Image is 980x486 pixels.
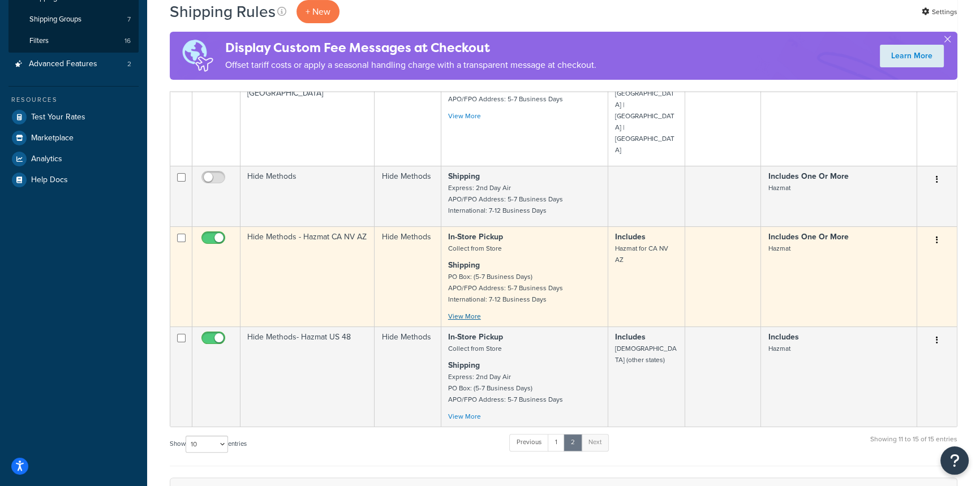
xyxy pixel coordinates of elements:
[8,170,139,190] a: Help Docs
[375,326,441,427] td: Hide Methods
[8,31,139,51] a: Filters 16
[615,231,646,243] strong: Includes
[31,134,74,143] span: Marketplace
[8,54,139,75] li: Advanced Features
[29,15,81,24] span: Shipping Groups
[240,166,375,226] td: Hide Methods
[448,359,480,371] strong: Shipping
[768,331,798,343] strong: Includes
[448,170,480,182] strong: Shipping
[124,36,131,46] span: 16
[448,183,563,216] small: Express: 2nd Day Air APO/FPO Address: 5-7 Business Days International: 7-12 Business Days
[29,36,49,46] span: Filters
[225,38,596,57] h4: Display Custom Fee Messages at Checkout
[240,26,375,166] td: Hide all methods for [GEOGRAPHIC_DATA]/ [GEOGRAPHIC_DATA] + [GEOGRAPHIC_DATA]/ [GEOGRAPHIC_DATA]/...
[8,54,139,75] a: Advanced Features 2
[240,226,375,326] td: Hide Methods - Hazmat CA NV AZ
[615,43,674,155] small: [GEOGRAPHIC_DATA] & [GEOGRAPHIC_DATA] [GEOGRAPHIC_DATA] | [GEOGRAPHIC_DATA] | [GEOGRAPHIC_DATA]
[615,331,646,343] strong: Includes
[448,231,503,243] strong: In-Store Pickup
[448,331,503,343] strong: In-Store Pickup
[564,434,582,451] a: 2
[225,57,596,73] p: Offset tariff costs or apply a seasonal handling charge with a transparent message at checkout.
[170,32,225,80] img: duties-banner-06bc72dcb5fe05cb3f9472aba00be2ae8eb53ab6f0d8bb03d382ba314ac3c341.png
[509,434,549,451] a: Previous
[448,243,502,253] small: Collect from Store
[448,311,481,321] a: View More
[448,259,480,271] strong: Shipping
[768,231,848,243] strong: Includes One Or More
[922,4,957,20] a: Settings
[240,326,375,427] td: Hide Methods- Hazmat US 48
[768,170,848,182] strong: Includes One Or More
[8,9,139,30] a: Shipping Groups 7
[768,183,790,193] small: Hazmat
[8,128,139,148] a: Marketplace
[375,226,441,326] td: Hide Methods
[615,343,677,365] small: [DEMOGRAPHIC_DATA] (other states)
[8,149,139,169] a: Analytics
[448,411,481,422] a: View More
[448,372,563,405] small: Express: 2nd Day Air PO Box: (5-7 Business Days) APO/FPO Address: 5-7 Business Days
[127,15,131,24] span: 7
[31,175,68,185] span: Help Docs
[170,1,276,23] h1: Shipping Rules
[8,31,139,51] li: Filters
[448,272,563,304] small: PO Box: (5-7 Business Days) APO/FPO Address: 5-7 Business Days International: 7-12 Business Days
[375,26,441,166] td: Hide Methods
[448,343,502,354] small: Collect from Store
[870,433,957,457] div: Showing 11 to 15 of 15 entries
[581,434,609,451] a: Next
[31,154,62,164] span: Analytics
[375,166,441,226] td: Hide Methods
[768,343,790,354] small: Hazmat
[170,436,247,453] label: Show entries
[940,446,969,475] button: Open Resource Center
[768,243,790,253] small: Hazmat
[8,107,139,127] a: Test Your Rates
[127,59,131,69] span: 2
[880,45,944,67] a: Learn More
[31,113,85,122] span: Test Your Rates
[448,111,481,121] a: View More
[8,95,139,105] div: Resources
[615,243,668,265] small: Hazmat for CA NV AZ
[8,9,139,30] li: Shipping Groups
[548,434,565,451] a: 1
[186,436,228,453] select: Showentries
[29,59,97,69] span: Advanced Features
